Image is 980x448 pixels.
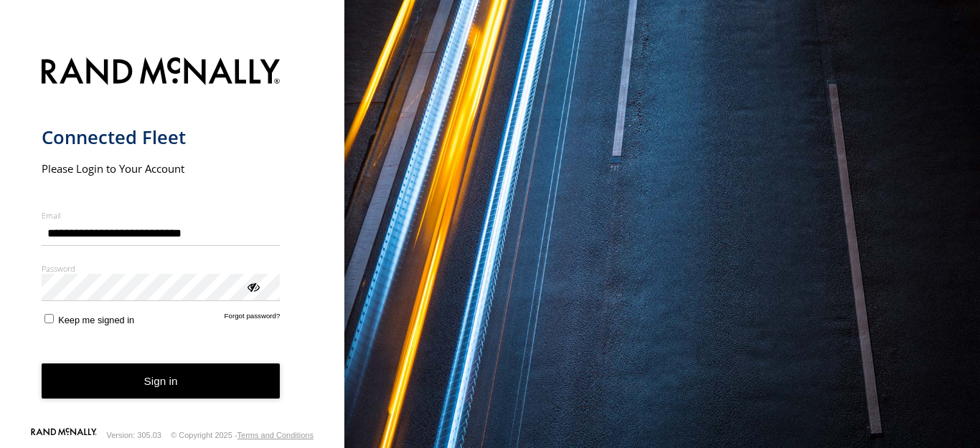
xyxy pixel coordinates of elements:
a: Visit our Website [31,428,97,442]
form: main [42,49,303,426]
img: Rand McNally [42,54,281,91]
a: Forgot password? [225,312,281,325]
a: Terms and Conditions [237,431,314,439]
input: Keep me signed in [44,314,54,323]
label: Password [42,263,281,274]
button: Sign in [42,363,281,399]
span: Keep me signed in [58,315,134,325]
h1: Connected Fleet [42,125,281,149]
div: ViewPassword [245,279,260,293]
label: Email [42,210,281,221]
div: © Copyright 2025 - [171,431,314,439]
h2: Please Login to Your Account [42,161,281,176]
div: Version: 305.03 [107,431,161,439]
